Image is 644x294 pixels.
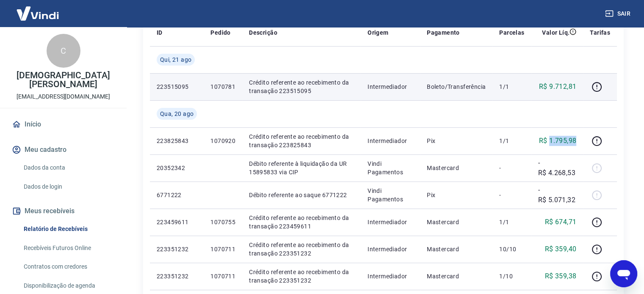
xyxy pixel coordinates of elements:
p: Débito referente ao saque 6771222 [249,191,354,199]
button: Meu cadastro [10,140,116,159]
p: ID [157,28,163,37]
a: Contratos com credores [20,258,116,275]
p: Vindi Pagamentos [368,159,413,176]
p: -R$ 4.268,53 [538,158,576,178]
p: 223351232 [157,245,197,253]
p: 10/10 [499,245,524,253]
p: Crédito referente ao recebimento da transação 223515095 [249,78,354,95]
p: 223351232 [157,272,197,280]
p: Descrição [249,28,277,37]
p: R$ 1.795,98 [539,136,576,146]
span: Qui, 21 ago [160,55,191,64]
p: 1070711 [210,272,235,280]
p: R$ 359,38 [545,271,577,281]
iframe: Botão para abrir a janela de mensagens [610,260,637,287]
p: Intermediador [368,245,413,253]
p: 1/1 [499,137,524,145]
p: Tarifas [590,28,610,37]
div: C [47,34,80,68]
p: [EMAIL_ADDRESS][DOMAIN_NAME] [17,92,110,101]
p: 223825843 [157,137,197,145]
p: Mastercard [427,272,486,280]
p: Pix [427,191,486,199]
p: - [499,191,524,199]
p: Pedido [210,28,230,37]
p: 1/10 [499,272,524,280]
p: Origem [368,28,388,37]
p: R$ 359,40 [545,244,577,254]
button: Sair [603,6,634,22]
p: 1070755 [210,218,235,226]
p: Vindi Pagamentos [368,187,413,203]
p: -R$ 5.071,32 [538,185,576,205]
a: Relatório de Recebíveis [20,220,116,238]
p: Intermediador [368,137,413,145]
p: Intermediador [368,272,413,280]
p: R$ 674,71 [545,217,577,227]
p: Crédito referente ao recebimento da transação 223459611 [249,214,354,231]
p: Mastercard [427,218,486,226]
p: Crédito referente ao recebimento da transação 223351232 [249,268,354,285]
p: Mastercard [427,164,486,172]
p: Pix [427,137,486,145]
p: Intermediador [368,82,413,91]
p: 1070711 [210,245,235,253]
p: Pagamento [427,28,460,37]
p: Valor Líq. [542,28,569,37]
p: Intermediador [368,218,413,226]
p: Crédito referente ao recebimento da transação 223351232 [249,241,354,258]
p: 223515095 [157,82,197,91]
p: 223459611 [157,218,197,226]
p: 6771222 [157,191,197,199]
p: 1/1 [499,82,524,91]
p: 20352342 [157,164,197,172]
p: R$ 9.712,81 [539,82,576,92]
img: Vindi [10,0,65,26]
p: Mastercard [427,245,486,253]
button: Meus recebíveis [10,202,116,220]
p: Boleto/Transferência [427,82,486,91]
p: Débito referente à liquidação da UR 15895833 via CIP [249,159,354,176]
p: 1070920 [210,137,235,145]
a: Início [10,115,116,134]
p: Parcelas [499,28,524,37]
a: Recebíveis Futuros Online [20,239,116,257]
span: Qua, 20 ago [160,110,193,118]
p: [DEMOGRAPHIC_DATA][PERSON_NAME] [7,71,120,89]
p: Crédito referente ao recebimento da transação 223825843 [249,132,354,149]
p: 1070781 [210,82,235,91]
p: - [499,164,524,172]
a: Dados da conta [20,159,116,176]
p: 1/1 [499,218,524,226]
a: Dados de login [20,178,116,195]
